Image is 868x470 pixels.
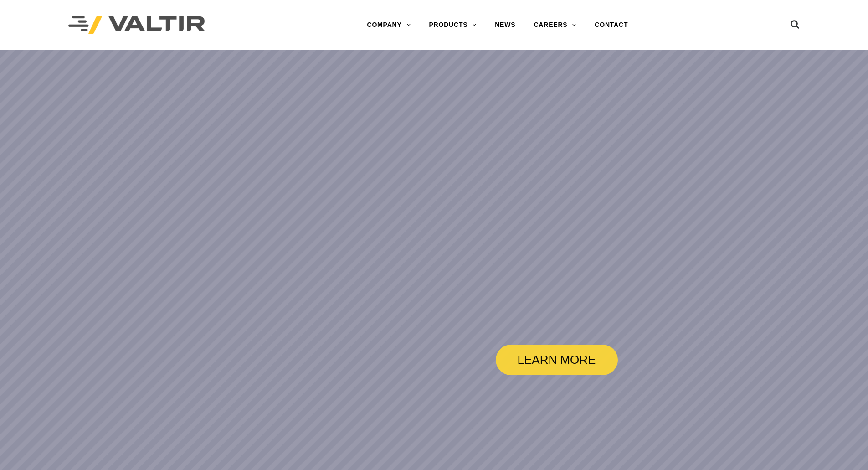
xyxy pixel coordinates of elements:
img: Valtir [68,16,205,35]
a: PRODUCTS [420,16,486,34]
a: CAREERS [524,16,586,34]
a: COMPANY [358,16,420,34]
a: LEARN MORE [496,345,618,375]
a: NEWS [486,16,524,34]
a: CONTACT [586,16,637,34]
